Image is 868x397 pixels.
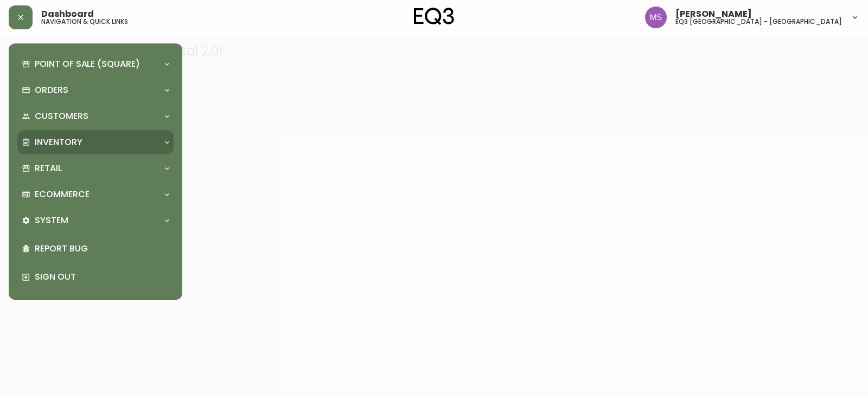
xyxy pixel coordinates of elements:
[35,271,169,283] p: Sign Out
[675,18,842,25] h5: eq3 [GEOGRAPHIC_DATA] - [GEOGRAPHIC_DATA]
[17,235,174,263] div: Report Bug
[675,10,752,18] span: [PERSON_NAME]
[645,7,667,28] img: 1b6e43211f6f3cc0b0729c9049b8e7af
[17,156,174,180] div: Retail
[35,136,82,148] p: Inventory
[35,162,62,174] p: Retail
[414,8,454,25] img: logo
[35,84,68,96] p: Orders
[17,130,174,154] div: Inventory
[41,10,94,18] span: Dashboard
[17,263,174,291] div: Sign Out
[17,52,174,76] div: Point of Sale (Square)
[17,104,174,128] div: Customers
[17,182,174,206] div: Ecommerce
[17,209,174,232] div: System
[17,78,174,102] div: Orders
[35,243,169,255] p: Report Bug
[35,188,90,200] p: Ecommerce
[35,215,68,226] p: System
[41,18,128,25] h5: navigation & quick links
[35,110,88,122] p: Customers
[35,58,140,70] p: Point of Sale (Square)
